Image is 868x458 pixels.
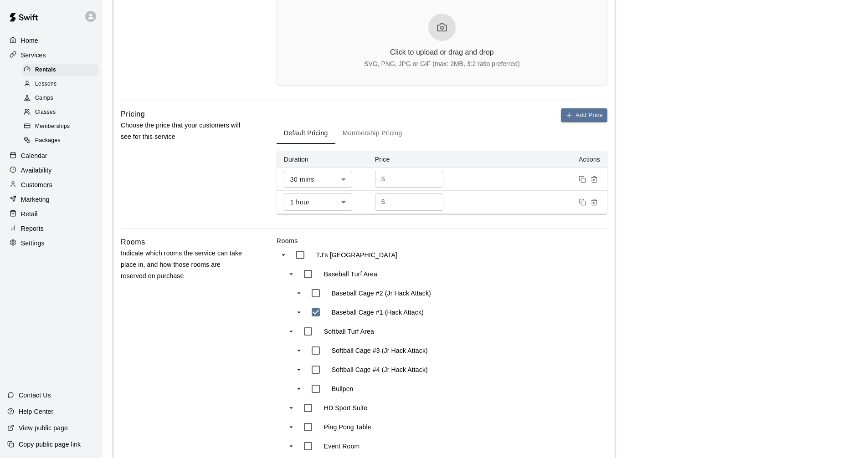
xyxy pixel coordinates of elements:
a: Marketing [7,193,95,206]
p: Softball Cage #3 (Jr Hack Attack) [332,346,428,355]
a: Retail [7,207,95,221]
p: Services [21,51,46,60]
p: Choose the price that your customers will see for this service [121,120,247,142]
a: Services [7,48,95,62]
div: 1 hour [284,193,352,210]
a: Memberships [22,120,103,134]
p: Baseball Cage #2 (Jr Hack Attack) [332,289,431,298]
p: Ping Pong Table [324,422,371,432]
div: Memberships [22,120,99,133]
div: Click to upload or drag and drop [390,48,494,56]
p: Calendar [21,151,47,160]
p: Softball Cage #4 (Jr Hack Attack) [332,365,428,374]
p: Baseball Turf Area [324,270,377,279]
th: Actions [459,151,607,168]
a: Availability [7,163,95,177]
p: $ [381,174,385,184]
div: 30 mins [284,171,352,188]
p: HD Sport Suite [324,403,367,412]
p: Availability [21,166,52,175]
a: Camps [22,92,103,106]
th: Price [368,151,459,168]
p: Bullpen [332,384,354,393]
p: Indicate which rooms the service can take place in, and how those rooms are reserved on purchase [121,248,247,282]
a: Classes [22,106,103,120]
p: Help Center [19,407,53,416]
a: Rentals [22,63,103,77]
span: Camps [35,94,53,103]
button: Add Price [561,108,607,122]
div: Rentals [22,64,99,76]
p: Copy public page link [19,440,81,449]
h6: Pricing [121,108,145,120]
span: Packages [35,136,61,145]
div: Lessons [22,78,99,91]
a: Packages [22,134,103,148]
button: Membership Pricing [335,122,410,144]
button: Duplicate price [576,196,588,208]
p: Baseball Cage #1 (Hack Attack) [332,308,424,317]
p: $ [381,197,385,207]
p: Settings [21,239,45,248]
th: Duration [277,151,368,168]
a: Home [7,34,95,47]
span: Memberships [35,122,70,131]
a: Settings [7,236,95,250]
a: Customers [7,178,95,192]
a: Calendar [7,149,95,163]
div: SVG, PNG, JPG or GIF (max: 2MB, 3:2 ratio preferred) [364,60,520,67]
p: Customers [21,180,52,189]
div: Classes [22,106,99,119]
span: Rentals [35,66,56,75]
a: Lessons [22,77,103,91]
p: Event Room [324,442,360,451]
div: Camps [22,92,99,105]
p: Contact Us [19,391,51,400]
button: Duplicate price [576,173,588,185]
div: Packages [22,134,99,147]
p: View public page [19,423,68,433]
h6: Rooms [121,236,145,248]
p: Marketing [21,195,50,204]
button: Remove price [588,173,600,185]
p: TJ's [GEOGRAPHIC_DATA] [316,250,397,260]
p: Reports [21,224,44,233]
button: Default Pricing [277,122,335,144]
span: Lessons [35,80,57,89]
p: Softball Turf Area [324,327,374,336]
p: Retail [21,209,38,219]
p: Home [21,36,38,45]
a: Reports [7,222,95,235]
span: Classes [35,108,56,117]
label: Rooms [277,236,607,245]
button: Remove price [588,196,600,208]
